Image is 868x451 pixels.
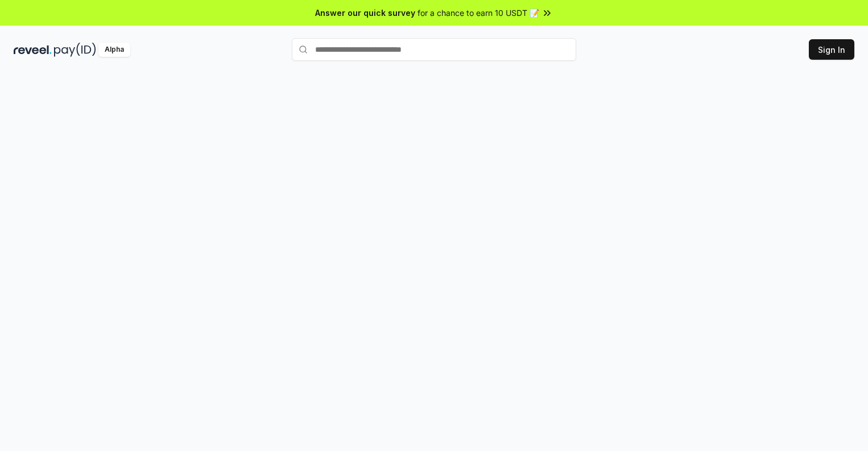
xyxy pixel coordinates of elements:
[54,43,96,57] img: pay_id
[98,43,130,57] div: Alpha
[809,39,854,60] button: Sign In
[315,7,415,19] span: Answer our quick survey
[418,7,539,19] span: for a chance to earn 10 USDT 📝
[14,43,52,57] img: reveel_dark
